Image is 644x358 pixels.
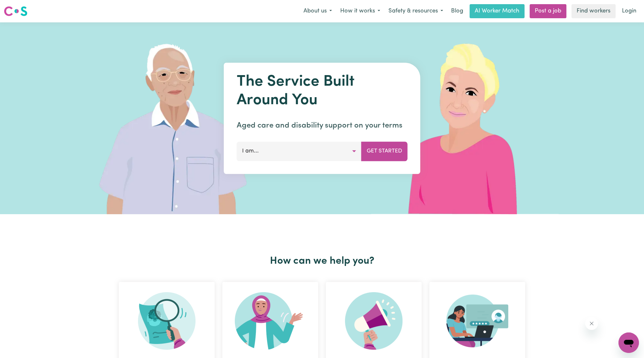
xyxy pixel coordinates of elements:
[618,4,640,18] a: Login
[345,292,402,350] img: Refer
[470,4,525,18] a: AI Worker Match
[446,292,508,350] img: Provider
[237,120,408,131] p: Aged care and disability support on your terms
[4,4,27,19] a: Careseekers logo
[361,142,408,161] button: Get Started
[571,4,616,18] a: Find workers
[447,4,467,18] a: Blog
[237,142,362,161] button: I am...
[4,5,27,17] img: Careseekers logo
[4,4,39,10] span: Need any help?
[336,4,384,18] button: How it works
[237,73,408,110] h1: The Service Built Around You
[138,292,195,350] img: Search
[384,4,447,18] button: Safety & resources
[618,332,639,353] iframe: Button to launch messaging window
[115,255,529,267] h2: How can we help you?
[235,292,306,350] img: Become Worker
[585,317,598,330] iframe: Close message
[530,4,566,18] a: Post a job
[299,4,336,18] button: About us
